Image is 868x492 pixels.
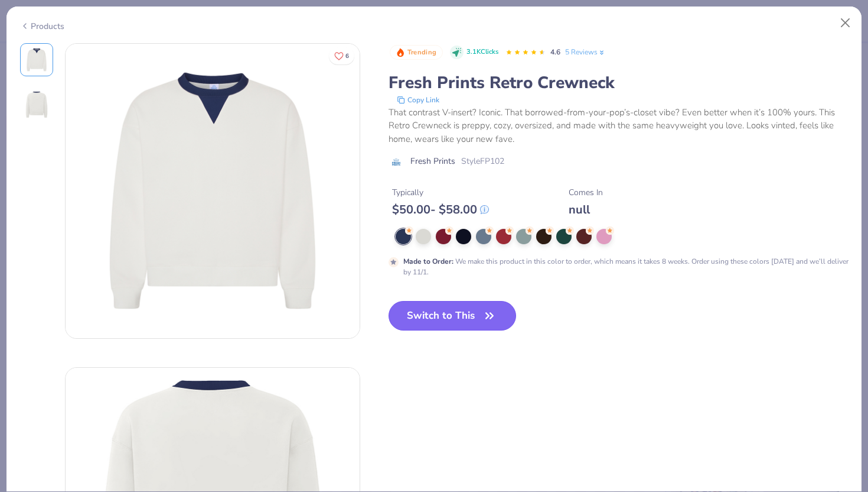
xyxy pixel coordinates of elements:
img: Front [22,46,51,74]
span: 4.6 [550,47,560,57]
div: Typically [392,186,489,199]
button: copy to clipboard [393,94,443,106]
span: Fresh Prints [410,155,455,167]
div: 4.6 Stars [505,43,546,62]
div: Fresh Prints Retro Crewneck [389,72,849,94]
span: 6 [345,53,349,59]
img: Front [66,44,360,338]
button: Close [834,12,857,34]
div: $ 50.00 - $ 58.00 [392,202,489,217]
img: Back [22,90,51,119]
a: 5 Reviews [565,47,606,57]
div: Comes In [569,186,603,199]
div: Products [20,20,64,33]
strong: Made to Order : [403,257,453,266]
img: brand logo [389,157,404,167]
img: Trending sort [396,48,405,57]
div: We make this product in this color to order, which means it takes 8 weeks. Order using these colo... [403,256,849,277]
button: Badge Button [390,45,443,60]
button: Like [329,47,354,64]
div: That contrast V-insert? Iconic. That borrowed-from-your-pop’s-closet vibe? Even better when it’s ... [389,106,849,146]
span: 3.1K Clicks [466,47,498,57]
span: Style FP102 [461,155,504,167]
span: Trending [407,49,436,56]
button: Switch to This [389,301,517,331]
div: null [569,202,603,217]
